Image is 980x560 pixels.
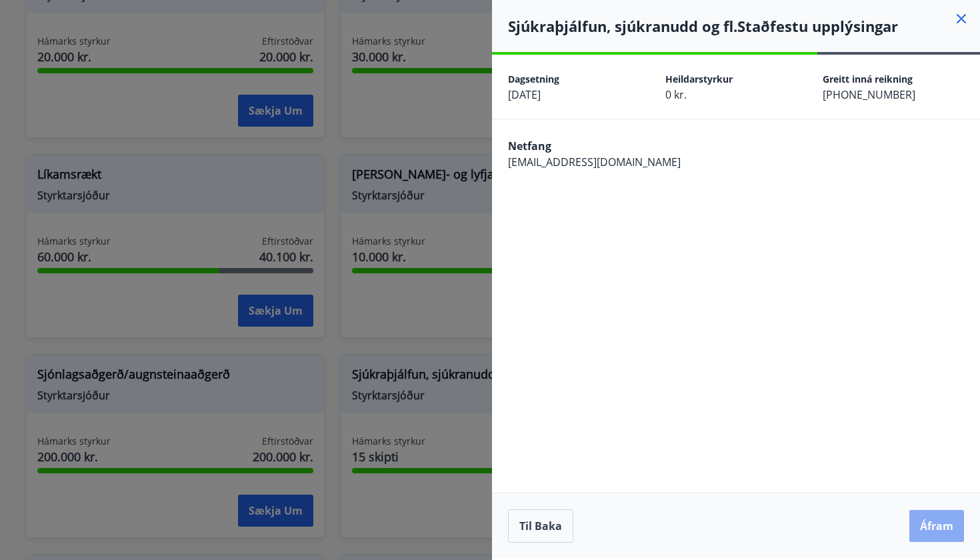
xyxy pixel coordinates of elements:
button: Til baka [508,509,573,543]
span: Heildarstyrkur [665,73,733,85]
span: 0 kr. [665,87,687,102]
span: [DATE] [508,87,541,102]
button: Áfram [909,510,964,542]
span: Greitt inná reikning [823,73,913,85]
span: Dagsetning [508,73,559,85]
span: [PHONE_NUMBER] [823,87,915,102]
span: Netfang [508,139,551,153]
h4: Sjúkraþjálfun, sjúkranudd og fl. Staðfestu upplýsingar [508,16,980,36]
span: [EMAIL_ADDRESS][DOMAIN_NAME] [508,155,681,169]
